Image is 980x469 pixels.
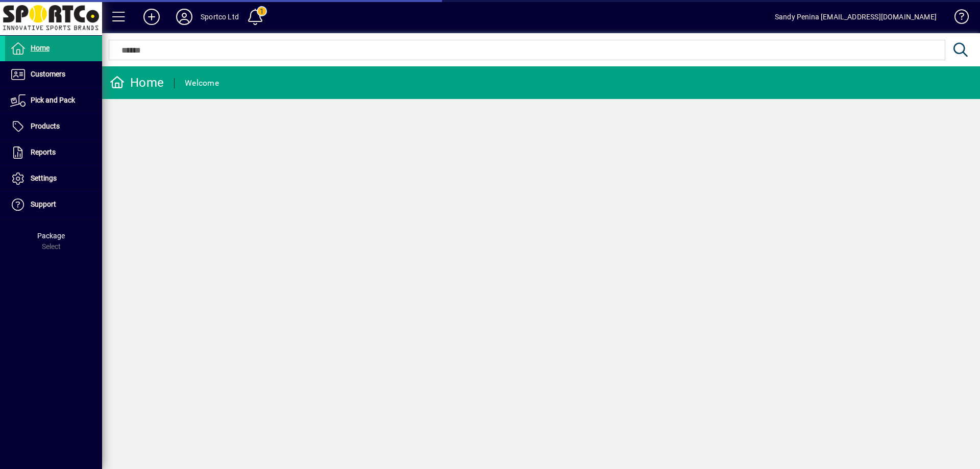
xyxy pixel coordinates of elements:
span: Support [31,200,56,208]
a: Reports [5,140,102,165]
span: Home [31,44,50,52]
div: Home [110,75,164,91]
div: Sportco Ltd [201,9,239,25]
span: Package [37,232,65,240]
div: Welcome [185,75,219,91]
a: Knowledge Base [947,2,967,35]
a: Customers [5,62,102,87]
span: Pick and Pack [31,96,75,104]
a: Settings [5,166,102,191]
span: Reports [31,148,56,156]
span: Settings [31,174,57,182]
div: Sandy Penina [EMAIL_ADDRESS][DOMAIN_NAME] [775,9,937,25]
span: Products [31,122,60,130]
a: Products [5,114,102,139]
a: Pick and Pack [5,88,102,113]
button: Profile [168,8,201,26]
button: Add [135,8,168,26]
a: Support [5,192,102,217]
span: Customers [31,70,65,78]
